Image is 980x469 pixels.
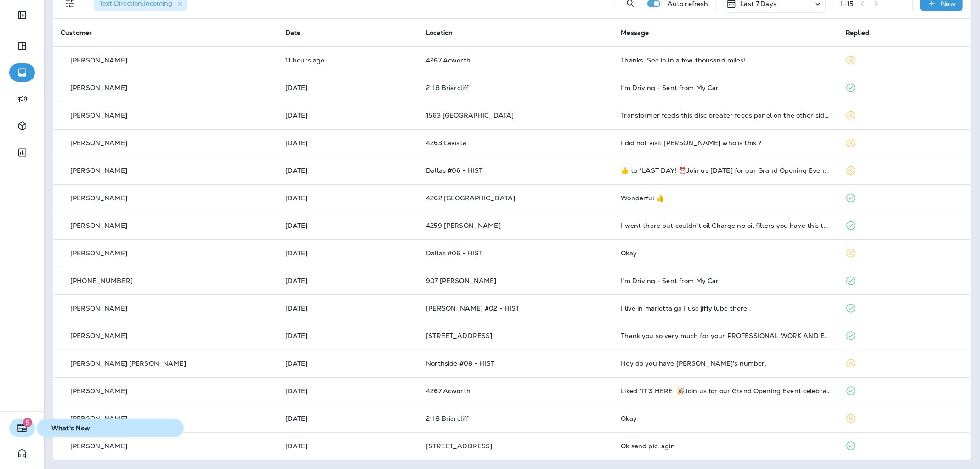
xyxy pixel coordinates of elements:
[70,415,127,422] p: [PERSON_NAME]
[621,442,831,450] div: Ok send pic. agin
[426,139,466,147] span: 4263 Lavista
[426,28,453,37] span: Location
[70,112,127,119] p: [PERSON_NAME]
[70,277,133,284] p: [PHONE_NUMBER]
[621,194,831,202] div: Wonderful 👍
[426,194,515,202] span: 4262 [GEOGRAPHIC_DATA]
[426,56,470,64] span: 4267 Acworth
[426,387,470,395] span: 4267 Acworth
[285,360,412,367] p: Aug 22, 2025 12:39 PM
[23,418,32,427] span: 5
[426,84,468,92] span: 2118 Briarcliff
[426,249,482,257] span: Dallas #06 - HIST
[621,305,831,312] div: I live in marietta ga I use jiffy lube there .
[621,249,831,257] div: Okay
[285,415,412,422] p: Aug 22, 2025 08:41 AM
[70,360,186,367] p: [PERSON_NAME] [PERSON_NAME]
[621,139,831,147] div: I did not visit jiffy lube who is this ?
[70,57,127,64] p: [PERSON_NAME]
[621,84,831,91] div: I'm Driving - Sent from My Car
[285,332,412,339] p: Aug 22, 2025 04:08 PM
[285,249,412,257] p: Aug 25, 2025 11:07 AM
[285,167,412,174] p: Aug 27, 2025 12:15 AM
[285,112,412,119] p: Aug 27, 2025 01:18 PM
[70,84,127,91] p: [PERSON_NAME]
[70,194,127,202] p: [PERSON_NAME]
[621,360,831,367] div: Hey do you have Carla's number,
[285,84,412,91] p: Aug 27, 2025 03:17 PM
[285,305,412,312] p: Aug 23, 2025 10:23 AM
[426,304,519,312] span: [PERSON_NAME] #02 - HIST
[70,387,127,395] p: [PERSON_NAME]
[426,277,496,285] span: 907 [PERSON_NAME]
[621,332,831,339] div: Thank you so very much for your PROFESSIONAL WORK AND ENVIRONMENT. CUSTOMER SERVICE WAS A+🙏🏿
[70,249,127,257] p: [PERSON_NAME]
[621,112,831,119] div: Transformer feeds this disc breaker feeds panel on the other side of there
[621,277,831,284] div: I'm Driving - Sent from My Car
[285,139,412,147] p: Aug 27, 2025 09:02 AM
[285,387,412,395] p: Aug 22, 2025 09:08 AM
[285,277,412,284] p: Aug 23, 2025 05:17 PM
[285,57,412,64] p: Aug 28, 2025 09:08 PM
[621,222,831,229] div: I went there but couldn't oil Charge no oil filters you have this text this if you do it . I drov...
[426,332,492,340] span: [STREET_ADDRESS]
[9,6,35,24] button: Expand Sidebar
[70,442,127,450] p: [PERSON_NAME]
[37,419,184,437] button: What's New
[621,28,649,37] span: Message
[426,414,468,423] span: 2118 Briarcliff
[621,167,831,174] div: ​👍​ to “ LAST DAY! ⏰Join us TODAY for our Grand Opening Event at our new store in Acworth 🎉 Enjoy...
[426,442,492,450] span: [STREET_ADDRESS]
[40,424,180,432] span: What's New
[285,194,412,202] p: Aug 25, 2025 11:37 AM
[70,222,127,229] p: [PERSON_NAME]
[70,139,127,147] p: [PERSON_NAME]
[621,387,831,395] div: Liked “IT'S HERE! 🎉Join us for our Grand Opening Event celebration in Acworth TODAY and get 50% O...
[70,167,127,174] p: [PERSON_NAME]
[426,359,494,367] span: Northside #08 - HIST
[621,57,831,64] div: Thanks. See in in a few thousand miles!
[285,28,301,37] span: Date
[426,111,514,119] span: 1563 [GEOGRAPHIC_DATA]
[61,28,92,37] span: Customer
[426,166,482,175] span: Dallas #06 - HIST
[285,222,412,229] p: Aug 25, 2025 11:34 AM
[70,305,127,312] p: [PERSON_NAME]
[845,28,869,37] span: Replied
[426,221,501,230] span: 4259 [PERSON_NAME]
[70,332,127,339] p: [PERSON_NAME]
[285,442,412,450] p: Aug 22, 2025 08:29 AM
[621,415,831,422] div: Okay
